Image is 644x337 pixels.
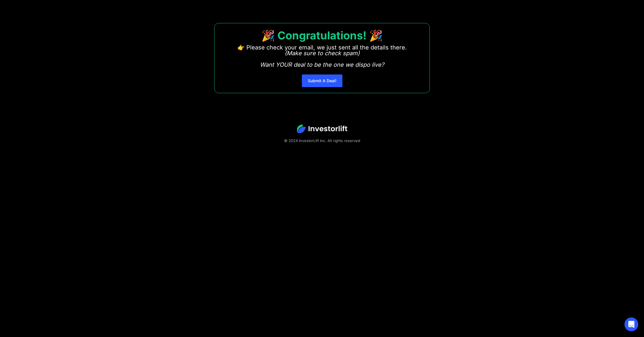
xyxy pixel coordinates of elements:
div: Open Intercom Messenger [624,317,638,331]
strong: 🎉 Congratulations! 🎉 [261,29,383,42]
p: 👉 Please check your email, we just sent all the details there. ‍ [237,45,407,68]
div: © 2024 InvestorLift Inc. All rights reserved [20,138,624,143]
em: (Make sure to check spam) Want YOUR deal to be the one we dispo live? [260,50,384,68]
a: Submit A Deal! [302,74,342,87]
